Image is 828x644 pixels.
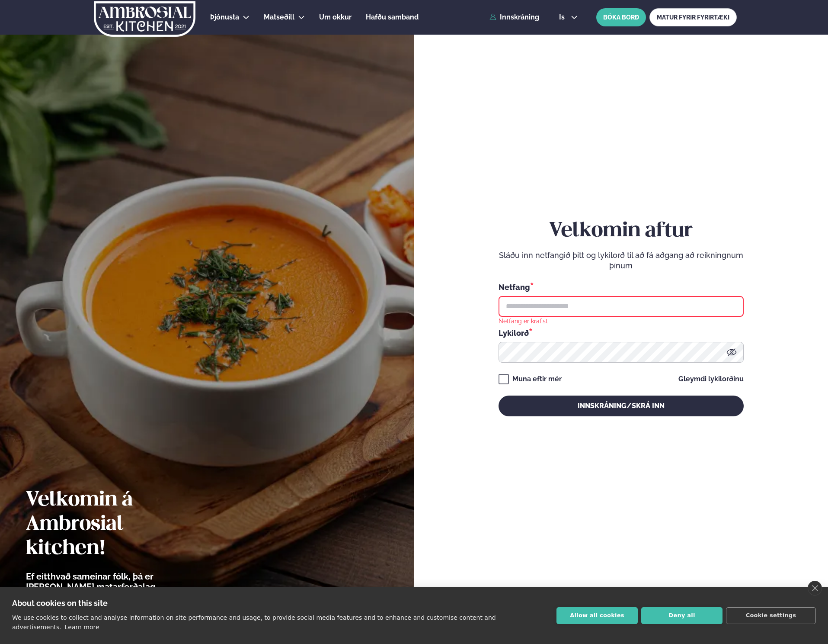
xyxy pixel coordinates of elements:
[264,12,294,23] a: Matseðill
[26,571,205,592] p: Ef eitthvað sameinar fólk, þá er [PERSON_NAME] matarferðalag.
[556,607,638,624] button: Allow all cookies
[499,317,548,325] div: Netfang er krafist
[12,614,496,631] p: We use cookies to collect and analyse information on site performance and usage, to provide socia...
[499,250,744,271] p: Sláðu inn netfangið þitt og lykilorð til að fá aðgang að reikningnum þínum
[489,13,539,21] a: Innskráning
[499,327,744,338] div: Lykilorð
[319,13,352,21] span: Um okkur
[596,8,646,26] button: BÓKA BORÐ
[210,12,239,23] a: Þjónusta
[726,607,816,624] button: Cookie settings
[366,13,419,21] span: Hafðu samband
[499,396,744,416] button: Innskráning/Skrá inn
[649,8,737,26] a: MATUR FYRIR FYRIRTÆKI
[65,624,99,631] a: Learn more
[366,12,419,23] a: Hafðu samband
[808,581,822,596] a: close
[93,1,196,37] img: logo
[26,488,205,561] h2: Velkomin á Ambrosial kitchen!
[319,12,352,23] a: Um okkur
[641,607,723,624] button: Deny all
[264,13,294,21] span: Matseðill
[210,13,239,21] span: Þjónusta
[559,14,567,21] span: is
[499,281,744,293] div: Netfang
[552,14,585,21] button: is
[499,219,744,243] h2: Velkomin aftur
[678,376,744,383] a: Gleymdi lykilorðinu
[12,599,108,608] strong: About cookies on this site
